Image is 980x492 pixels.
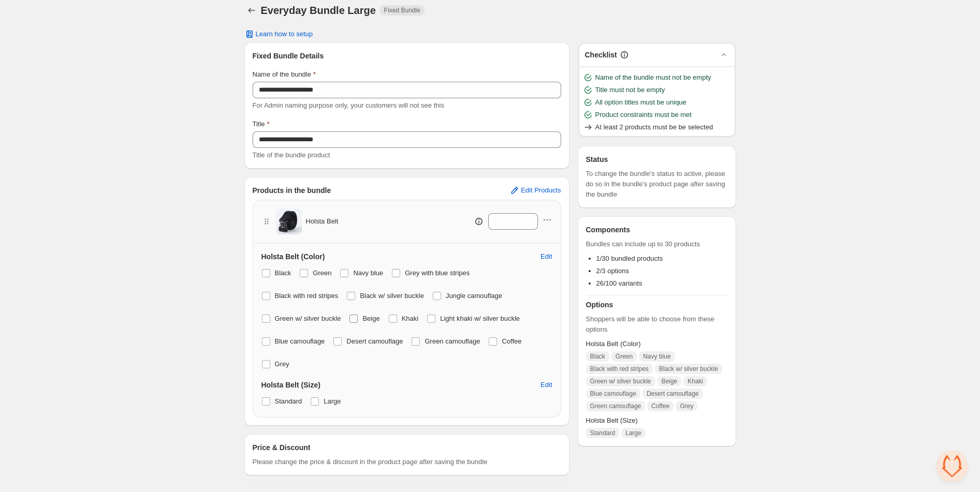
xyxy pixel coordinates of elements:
button: Edit [534,377,558,393]
span: At least 2 products must be be selected [595,122,713,132]
span: Edit [540,252,552,261]
span: Learn how to setup [256,30,313,38]
span: Shoppers will be able to choose from these options [586,314,728,335]
h3: Status [586,154,728,165]
h3: Options [586,300,728,310]
div: Open chat [937,451,968,482]
span: Desert camouflage [647,390,699,398]
span: Green camouflage [590,402,641,410]
label: Title [253,119,270,129]
button: Edit [534,248,558,265]
span: Bundles can include up to 30 products [586,239,728,249]
span: Green camouflage [425,337,480,345]
span: Khaki [688,377,703,385]
button: Back [244,3,259,18]
span: Title must not be empty [595,85,665,95]
h1: Everyday Bundle Large [261,4,376,17]
button: Edit Products [503,182,567,199]
span: Navy blue [353,269,383,277]
label: Name of the bundle [253,69,316,80]
span: 26/100 variants [596,279,642,287]
span: Edit Products [521,186,561,195]
span: Navy blue [643,352,670,361]
span: Holsta Belt (Color) [586,339,728,349]
span: 2/3 options [596,267,630,275]
span: Black w/ silver buckle [360,292,424,300]
h3: Checklist [585,50,617,60]
span: Please change the price & discount in the product page after saving the bundle [253,457,488,467]
span: Beige [662,377,678,385]
span: Holsta Belt [306,216,339,227]
span: Green [313,269,331,277]
span: Blue camouflage [590,390,636,398]
span: Black [275,269,291,277]
span: Black w/ silver buckle [659,365,718,373]
h3: Fixed Bundle Details [253,51,561,61]
h3: Products in the bundle [253,185,331,196]
span: For Admin naming purpose only, your customers will not see this [253,101,444,109]
span: Desert camouflage [346,337,403,345]
span: Beige [362,315,379,322]
span: Green w/ silver buckle [590,377,651,385]
span: Large [625,429,641,437]
span: Grey with blue stripes [405,269,470,277]
span: Black [590,352,605,361]
img: Holsta Belt [276,208,302,234]
span: 1/30 bundled products [596,255,663,262]
h3: Holsta Belt (Color) [261,251,325,262]
span: Blue camouflage [275,337,325,345]
span: Large [324,397,341,405]
span: All option titles must be unique [595,97,686,108]
span: Fixed Bundle [384,6,420,14]
span: Edit [540,381,552,389]
span: Grey [680,402,693,410]
button: Learn how to setup [238,27,319,41]
span: Black with red stripes [275,292,339,300]
span: Product constraints must be met [595,110,692,120]
span: Holsta Belt (Size) [586,415,728,426]
span: Name of the bundle must not be empty [595,72,711,83]
span: Grey [275,360,289,368]
span: Khaki [402,315,419,322]
span: Green [616,352,633,361]
h3: Components [586,225,631,235]
span: Standard [275,397,302,405]
h3: Price & Discount [253,442,311,453]
span: Green w/ silver buckle [275,315,341,322]
span: Title of the bundle product [253,151,330,159]
span: Coffee [651,402,669,410]
span: Standard [590,429,616,437]
span: Coffee [502,337,521,345]
span: Jungle camouflage [446,292,502,300]
span: To change the bundle's status to active, please do so in the bundle's product page after saving t... [586,169,728,200]
span: Light khaki w/ silver buckle [440,315,520,322]
span: Black with red stripes [590,365,649,373]
h3: Holsta Belt (Size) [261,380,320,390]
